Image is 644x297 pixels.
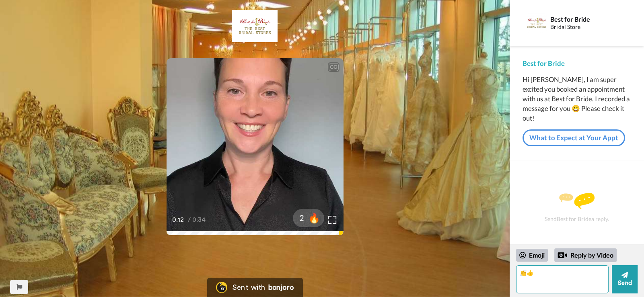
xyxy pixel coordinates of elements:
div: CC [329,63,339,71]
span: 🔥 [304,211,324,224]
div: Hi [PERSON_NAME], I am super excited you booked an appointment with us at Best for Bride. I recor... [523,75,631,123]
button: Send [612,265,638,293]
span: 2 [293,212,304,223]
span: 0:34 [192,215,206,225]
div: Emoji [516,249,548,262]
div: Best for Bride [523,59,631,68]
div: Reply by Video [558,250,567,260]
textarea: 👏👍 [516,265,609,293]
img: Bonjoro Logo [216,282,227,293]
button: 2🔥 [293,209,324,227]
div: Reply by Video [554,248,617,262]
div: Sent with [232,284,265,291]
div: bonjoro [268,284,294,291]
a: Bonjoro LogoSent withbonjoro [207,278,302,297]
span: 0:12 [172,215,186,225]
a: What to Expect at Your Appt [523,129,625,146]
img: message.svg [559,193,595,209]
img: Profile Image [527,13,546,33]
div: Best for Bride [550,15,622,23]
div: Send Best for Bride a reply. [521,174,633,240]
img: f37a132a-22f8-4c19-98ba-684836eaba1d [232,10,278,42]
div: Bridal Store [550,24,622,31]
span: / [188,215,191,225]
